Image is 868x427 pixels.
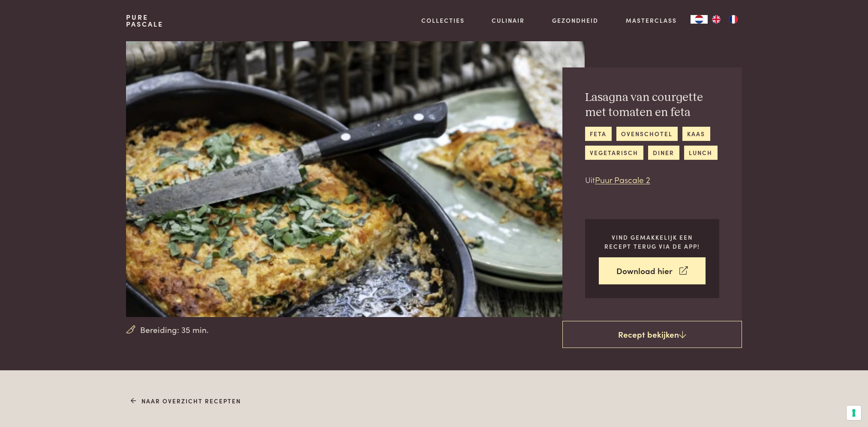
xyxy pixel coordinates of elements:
[616,127,678,141] a: ovenschotel
[691,15,708,24] a: NL
[585,146,643,160] a: vegetarisch
[708,15,742,24] ul: Language list
[562,321,742,348] a: Recept bekijken
[595,174,650,185] a: Puur Pascale 2
[691,15,708,24] div: Language
[847,406,861,420] button: Uw voorkeuren voor toestemming voor trackingtechnologieën
[708,15,725,24] a: EN
[585,127,612,141] a: feta
[725,15,742,24] a: FR
[691,15,742,24] aside: Language selected: Nederlands
[126,41,584,317] img: Lasagna van courgette met tomaten en feta
[585,90,719,120] h2: Lasagna van courgette met tomaten en feta
[131,396,241,406] a: Naar overzicht recepten
[126,14,163,27] a: PurePascale
[599,257,706,284] a: Download hier
[682,127,710,141] a: kaas
[626,16,677,25] a: Masterclass
[648,146,679,160] a: diner
[599,233,706,250] p: Vind gemakkelijk een recept terug via de app!
[421,16,465,25] a: Collecties
[585,174,719,186] p: Uit
[140,323,209,336] span: Bereiding: 35 min.
[684,146,718,160] a: lunch
[492,16,525,25] a: Culinair
[552,16,598,25] a: Gezondheid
